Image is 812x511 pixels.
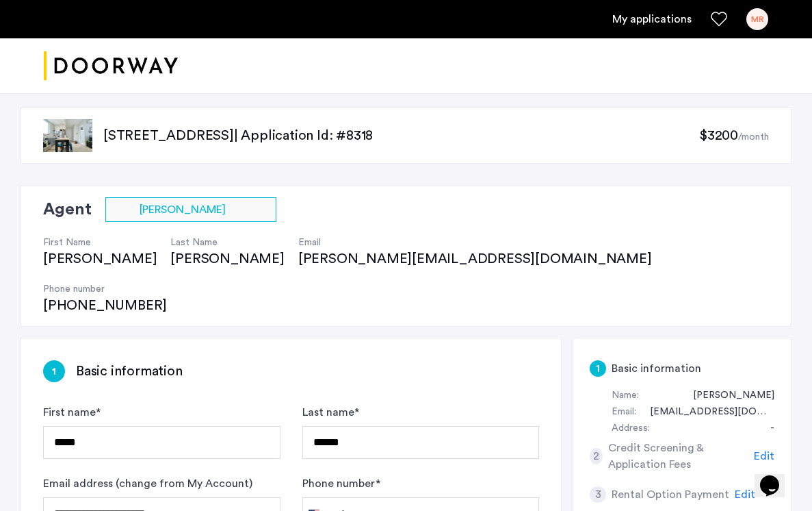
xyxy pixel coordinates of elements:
[612,388,639,404] div: Name:
[711,11,727,27] a: Favorites
[103,126,699,145] p: [STREET_ADDRESS] | Application Id: #8318
[298,249,666,269] div: [PERSON_NAME][EMAIL_ADDRESS][DOMAIN_NAME]
[170,236,284,249] h4: Last Name
[590,486,606,503] div: 3
[298,236,666,249] h4: Email
[43,282,167,296] h4: Phone number
[43,249,157,269] div: [PERSON_NAME]
[76,362,183,381] h3: Basic information
[746,8,768,30] div: MR
[757,421,774,437] div: -
[612,11,692,27] a: My application
[43,404,101,421] label: First name *
[170,249,284,269] div: [PERSON_NAME]
[590,360,606,377] div: 1
[754,451,774,462] span: Edit
[43,360,65,382] div: 1
[302,475,380,492] label: Phone number *
[735,489,755,500] span: Edit
[44,40,178,92] img: logo
[738,132,769,142] sub: /month
[755,456,798,497] iframe: chat widget
[43,197,92,222] h2: Agent
[43,119,92,152] img: apartment
[590,448,603,464] div: 2
[699,129,738,142] span: $3200
[608,440,748,473] h5: Credit Screening & Application Fees
[43,296,167,315] div: [PHONE_NUMBER]
[612,421,650,437] div: Address:
[612,360,701,377] h5: Basic information
[612,404,636,421] div: Email:
[612,486,729,503] h5: Rental Option Payment
[43,475,252,492] label: Email address (change from My Account)
[44,40,178,92] a: Cazamio logo
[636,404,774,421] div: maevekreilly@gmail.com
[679,388,774,404] div: Maeve Reilly
[302,404,359,421] label: Last name *
[43,236,157,249] h4: First Name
